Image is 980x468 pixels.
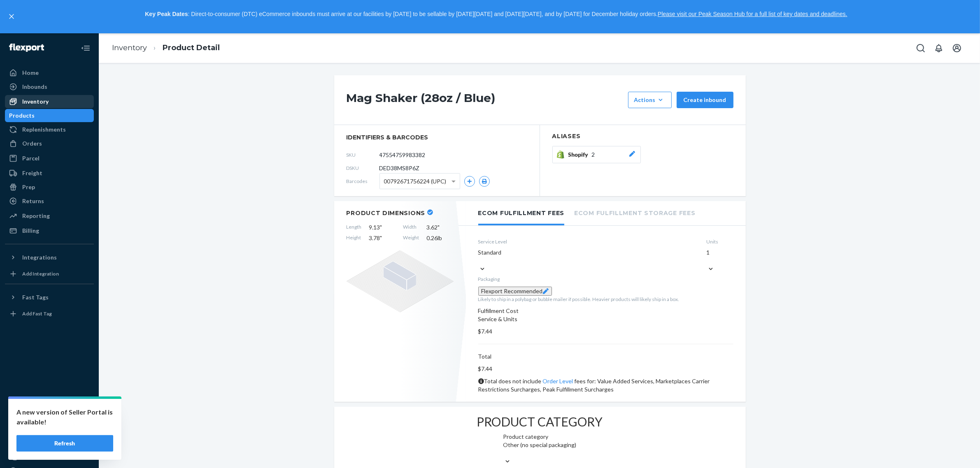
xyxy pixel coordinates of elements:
[9,44,44,52] img: Flexport logo
[5,66,94,79] a: Home
[20,7,973,21] p: : Direct-to-consumer (DTC) eCommerce inbounds must arrive at our facilities by [DATE] to be sella...
[347,133,527,141] span: identifiers & barcodes
[22,310,52,317] div: Add Fast Tag
[5,167,94,180] a: Freight
[949,40,965,56] button: Open account menu
[5,224,94,237] a: Billing
[438,224,440,231] span: "
[707,248,733,257] div: 1
[478,307,733,315] div: Fulfillment Cost
[16,407,113,427] p: A new version of Seller Portal is available!
[403,234,419,242] span: Weight
[478,365,733,373] p: $7.44
[478,378,710,393] span: Total does not include fees for: Value Added Services, Marketplaces Carrier Restrictions Surcharg...
[22,125,66,134] div: Replenishments
[369,223,396,232] span: 9.13
[478,327,733,336] p: $7.44
[22,183,35,191] div: Prep
[568,151,592,158] span: Shopify
[707,257,708,264] input: 1
[5,137,94,150] a: Orders
[347,178,379,185] span: Barcodes
[22,97,49,106] div: Inventory
[503,433,577,441] p: Product category
[628,92,672,108] button: Actions
[478,296,733,303] p: Likely to ship in a polybag or bubble mailer if possible. Heavier products will likely ship in a ...
[552,146,641,163] button: Shopify2
[7,12,16,21] button: close,
[5,267,94,280] a: Add Integration
[380,224,382,231] span: "
[503,441,577,449] div: Other (no special packaging)
[5,436,94,449] a: Settings
[478,287,552,296] button: Flexport Recommended
[384,174,447,188] span: 00792671756224 (UPC)
[22,154,40,162] div: Parcel
[379,164,420,172] span: DED38MS8P6Z
[16,435,113,452] button: Refresh
[5,209,94,222] a: Reporting
[478,352,733,361] p: Total
[912,40,929,56] button: Open Search Box
[347,92,624,108] h1: Mag Shaker (28oz / Blue)
[22,197,44,205] div: Returns
[5,109,94,122] a: Products
[145,11,188,17] strong: Key Peak Dates
[503,450,504,456] input: Other (no special packaging)
[427,234,454,242] span: 0.26 lb
[347,223,362,232] span: Length
[543,378,573,385] a: Order Level
[574,201,695,224] li: Ecom Fulfillment Storage Fees
[347,234,362,242] span: Height
[658,11,847,17] a: Please visit our Peak Season Hub for a full list of key dates and deadlines.
[5,80,94,93] a: Inbounds
[403,223,419,232] span: Width
[931,40,947,56] button: Open notifications
[105,36,226,60] ol: breadcrumbs
[22,254,57,261] div: Integrations
[707,238,733,245] label: Units
[347,209,426,217] h2: Product Dimensions
[112,43,147,52] a: Inventory
[22,294,49,301] div: Fast Tags
[478,248,700,257] div: Standard
[5,123,94,136] a: Replenishments
[427,223,454,232] span: 3.62
[22,139,42,148] div: Orders
[77,40,94,56] button: Close Navigation
[478,315,733,323] p: Service & Units
[22,270,59,277] div: Add Integration
[380,234,382,241] span: "
[478,238,700,245] label: Service Level
[22,83,47,91] div: Inbounds
[5,195,94,208] a: Returns
[5,181,94,194] a: Prep
[22,212,50,220] div: Reporting
[5,251,94,264] button: Integrations
[592,151,595,158] span: 2
[163,43,220,52] a: Product Detail
[5,307,94,320] a: Add Fast Tag
[634,96,666,104] div: Actions
[5,291,94,304] button: Fast Tags
[5,450,94,463] a: Talk to Support
[477,415,603,429] h2: PRODUCT CATEGORY
[5,95,94,108] a: Inventory
[552,133,733,139] h2: Aliases
[478,201,565,225] li: Ecom Fulfillment Fees
[369,234,396,242] span: 3.78
[9,111,35,120] div: Products
[22,227,39,235] div: Billing
[22,169,42,177] div: Freight
[5,152,94,165] a: Parcel
[677,92,733,108] button: Create inbound
[478,276,733,283] p: Packaging
[347,164,379,171] span: DSKU
[478,257,479,264] input: Standard
[22,69,39,77] div: Home
[347,151,379,158] span: SKU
